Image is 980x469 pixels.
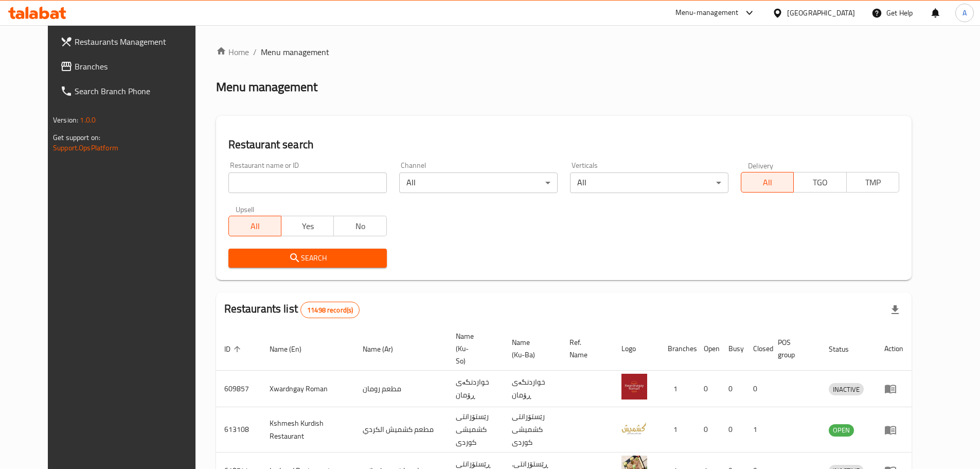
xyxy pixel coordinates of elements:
td: رێستۆرانتی کشمیشى كوردى [448,407,504,453]
td: 613108 [216,407,261,453]
span: ID [224,343,244,355]
div: Menu [884,383,903,395]
span: Name (En) [270,343,315,355]
td: خواردنگەی ڕۆمان [504,371,561,407]
div: Export file [883,298,907,322]
span: A [963,7,967,19]
a: Search Branch Phone [52,79,211,103]
th: Branches [660,327,696,371]
nav: breadcrumb [216,46,912,58]
span: Menu management [261,46,329,58]
a: Branches [52,54,211,79]
a: Support.OpsPlatform [53,141,118,154]
span: INACTIVE [829,384,864,395]
span: Restaurants Management [75,36,203,48]
span: TMP [851,175,895,190]
a: Restaurants Management [52,29,211,54]
th: Closed [745,327,770,371]
span: Get support on: [53,131,100,144]
button: TGO [793,172,846,193]
span: Name (Ar) [363,343,406,355]
span: TGO [798,175,842,190]
input: Search for restaurant name or ID.. [228,172,387,193]
a: Home [216,46,249,58]
span: Ref. Name [569,336,601,361]
img: Xwardngay Roman [621,374,647,399]
span: Search [237,252,379,265]
button: Yes [281,216,334,236]
span: 1.0.0 [80,113,96,127]
td: 1 [660,371,696,407]
td: 0 [696,407,720,453]
div: Menu [884,424,903,436]
button: All [228,216,281,236]
h2: Restaurants list [224,301,360,318]
h2: Restaurant search [228,137,899,152]
td: Kshmesh Kurdish Restaurant [261,407,354,453]
td: 0 [745,371,770,407]
button: All [741,172,794,193]
div: INACTIVE [829,383,864,395]
td: مطعم رومان [354,371,448,407]
button: No [333,216,386,236]
li: / [253,46,257,58]
div: Menu-management [675,7,739,19]
td: 609857 [216,371,261,407]
span: All [745,175,790,190]
div: [GEOGRAPHIC_DATA] [787,7,855,19]
div: All [570,172,728,193]
span: All [233,219,277,234]
div: OPEN [829,424,854,437]
span: OPEN [829,424,854,436]
span: Yes [286,219,330,234]
h2: Menu management [216,79,317,95]
div: All [399,172,558,193]
td: 0 [696,371,720,407]
button: Search [228,249,387,268]
td: 0 [720,407,745,453]
td: مطعم كشميش الكردي [354,407,448,453]
span: Name (Ku-Ba) [512,336,549,361]
span: No [338,219,382,234]
td: 1 [660,407,696,453]
span: Status [829,343,862,355]
label: Upsell [236,205,255,213]
img: Kshmesh Kurdish Restaurant [621,415,647,441]
td: 0 [720,371,745,407]
div: Total records count [300,302,360,318]
span: Search Branch Phone [75,85,203,97]
span: Name (Ku-So) [456,330,491,367]
span: Version: [53,113,78,127]
th: Action [876,327,912,371]
span: Branches [75,60,203,73]
button: TMP [846,172,899,193]
td: 1 [745,407,770,453]
th: Busy [720,327,745,371]
td: Xwardngay Roman [261,371,354,407]
th: Open [696,327,720,371]
td: خواردنگەی ڕۆمان [448,371,504,407]
span: POS group [778,336,808,361]
td: رێستۆرانتی کشمیشى كوردى [504,407,561,453]
span: 11498 record(s) [301,305,359,315]
th: Logo [613,327,660,371]
label: Delivery [748,162,774,169]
